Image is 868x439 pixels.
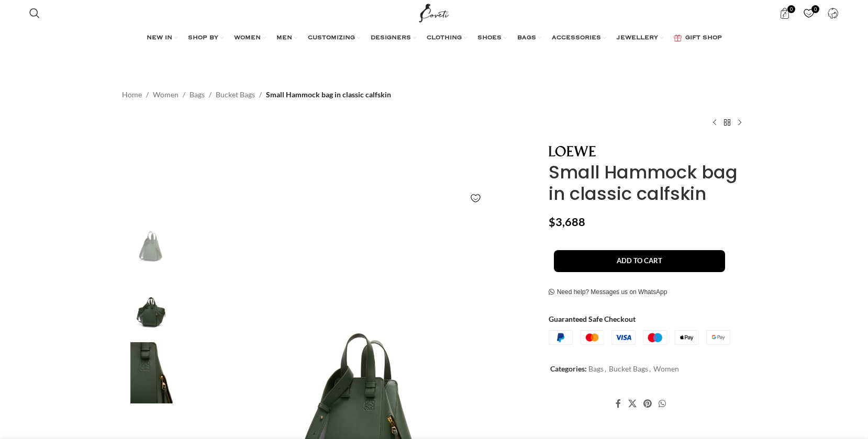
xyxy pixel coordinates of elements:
[234,34,261,42] span: WOMEN
[24,28,843,49] div: Main navigation
[550,364,587,373] span: Categories:
[234,28,266,49] a: WOMEN
[549,162,746,205] h1: Small Hammock bag in classic calfskin
[552,34,601,42] span: ACCESSORIES
[308,34,355,42] span: CUSTOMIZING
[119,210,183,271] img: Small Hammock bag in classic calfskin
[655,396,670,412] a: WhatsApp social link
[588,364,604,373] a: Bags
[147,34,172,42] span: NEW IN
[774,3,796,24] a: 0
[649,363,651,375] span: ,
[653,364,679,373] a: Women
[609,364,648,373] a: Bucket Bags
[477,28,507,49] a: SHOES
[266,89,391,100] span: Small Hammock bag in classic calfskin
[811,5,819,13] span: 0
[549,146,596,156] img: LOEWE
[549,215,555,229] span: $
[625,396,640,412] a: X social link
[613,396,625,412] a: Facebook social link
[427,28,467,49] a: CLOTHING
[308,28,360,49] a: CUSTOMIZING
[674,28,722,49] a: GIFT SHOP
[617,28,663,49] a: JEWELLERY
[276,28,297,49] a: MEN
[787,5,795,13] span: 0
[276,34,292,42] span: MEN
[122,89,391,100] nav: Breadcrumb
[119,342,183,403] img: Small Hammock bag in classic calfskin - Image 3
[122,89,142,100] a: Home
[605,363,606,375] span: ,
[549,330,730,345] img: guaranteed-safe-checkout-bordered.j
[674,35,682,41] img: GiftBag
[549,314,636,323] strong: Guaranteed Safe Checkout
[188,28,224,49] a: SHOP BY
[733,116,746,129] a: Next product
[216,89,255,100] a: Bucket Bags
[798,3,820,24] div: My Wishlist
[517,34,536,42] span: BAGS
[371,28,416,49] a: DESIGNERS
[549,288,667,297] a: Need help? Messages us on WhatsApp
[427,34,462,42] span: CLOTHING
[517,28,541,49] a: BAGS
[371,34,411,42] span: DESIGNERS
[190,89,205,100] a: Bags
[552,28,606,49] a: ACCESSORIES
[24,3,45,24] a: Search
[147,28,177,49] a: NEW IN
[617,34,658,42] span: JEWELLERY
[554,250,725,272] button: Add to cart
[477,34,502,42] span: SHOES
[708,116,721,129] a: Previous product
[188,34,218,42] span: SHOP BY
[549,215,585,229] bdi: 3,688
[119,276,183,337] img: Small Hammock bag in classic calfskin - Image 2
[417,8,452,17] a: Site logo
[798,3,820,24] a: 0
[685,34,722,42] span: GIFT SHOP
[640,396,655,412] a: Pinterest social link
[153,89,179,100] a: Women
